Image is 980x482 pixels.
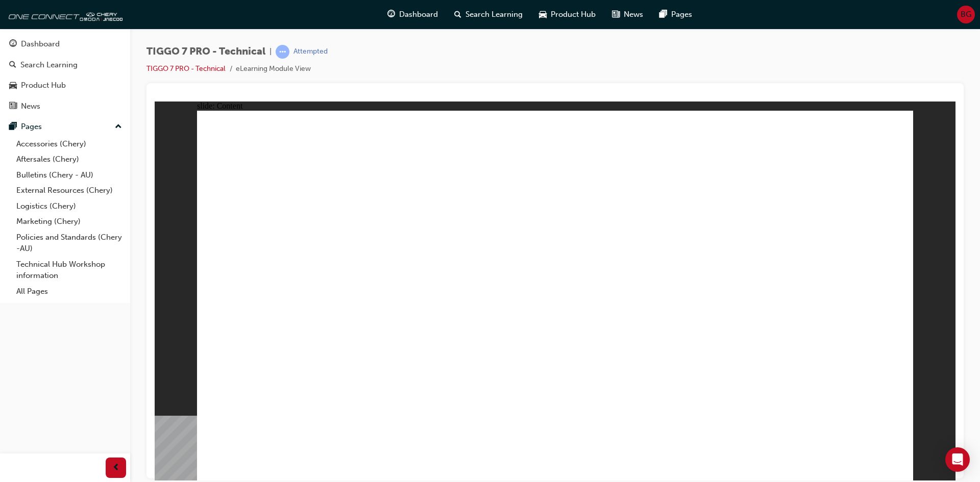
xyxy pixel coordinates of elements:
span: Product Hub [551,9,596,20]
div: Search Learning [20,59,78,71]
a: guage-iconDashboard [379,4,446,25]
span: Search Learning [465,9,523,20]
a: search-iconSearch Learning [446,4,531,25]
a: car-iconProduct Hub [531,4,604,25]
span: News [624,9,643,20]
span: BG [961,9,971,20]
span: news-icon [9,102,17,111]
a: News [4,97,126,116]
a: Aftersales (Chery) [12,151,126,167]
a: Logistics (Chery) [12,198,126,214]
a: Policies and Standards (Chery -AU) [12,230,126,257]
span: up-icon [115,120,122,134]
div: Open Intercom Messenger [945,447,970,472]
li: eLearning Module View [236,63,311,75]
a: External Resources (Chery) [12,183,126,198]
span: car-icon [539,8,547,21]
span: prev-icon [112,462,120,474]
a: pages-iconPages [651,4,700,25]
span: search-icon [9,61,16,70]
span: | [269,46,272,58]
span: Dashboard [399,9,438,20]
a: Technical Hub Workshop information [12,257,126,284]
span: pages-icon [659,8,667,21]
span: learningRecordVerb_ATTEMPT-icon [276,45,289,59]
button: Pages [4,117,126,136]
span: news-icon [612,8,620,21]
span: pages-icon [9,122,17,132]
a: Dashboard [4,35,126,54]
a: Bulletins (Chery - AU) [12,167,126,183]
span: Pages [671,9,692,20]
a: TIGGO 7 PRO - Technical [146,64,226,73]
div: Attempted [293,47,328,57]
div: Dashboard [21,38,60,50]
a: All Pages [12,284,126,299]
span: guage-icon [387,8,395,21]
button: BG [957,6,975,23]
a: Marketing (Chery) [12,214,126,230]
a: Search Learning [4,56,126,74]
img: oneconnect [5,4,122,24]
span: search-icon [454,8,461,21]
a: news-iconNews [604,4,651,25]
div: News [21,100,40,112]
div: Product Hub [21,80,66,91]
span: TIGGO 7 PRO - Technical [146,46,265,58]
span: guage-icon [9,40,17,49]
a: Product Hub [4,76,126,95]
span: car-icon [9,81,17,90]
div: Pages [21,121,42,133]
a: Accessories (Chery) [12,136,126,152]
button: DashboardSearch LearningProduct HubNews [4,33,126,117]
